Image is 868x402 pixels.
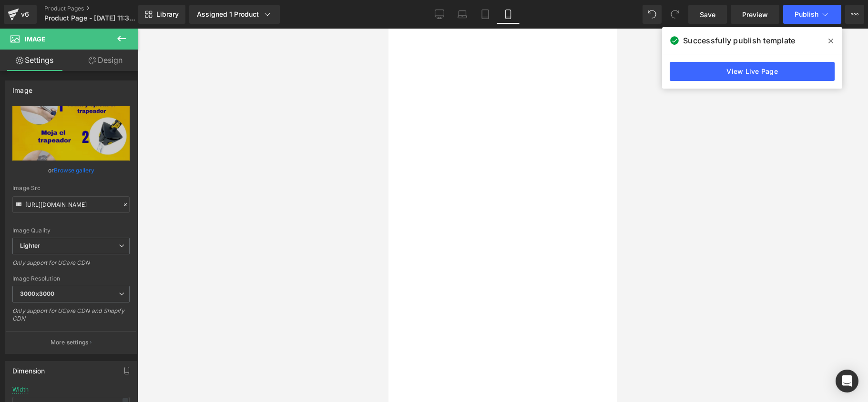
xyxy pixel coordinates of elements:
[12,227,130,234] div: Image Quality
[474,5,497,24] a: Tablet
[54,162,94,179] a: Browse gallery
[12,185,130,191] div: Image Src
[197,10,272,19] div: Assigned 1 Product
[12,196,130,213] input: Link
[845,5,864,24] button: More
[44,5,154,12] a: Product Pages
[12,81,32,94] div: Image
[731,5,779,24] a: Preview
[683,35,795,46] span: Successfully publish template
[700,10,715,20] span: Save
[12,259,130,273] div: Only support for UCare CDN
[783,5,841,24] button: Publish
[795,10,818,18] span: Publish
[836,370,858,392] div: Open Intercom Messenger
[497,5,520,24] a: Mobile
[25,35,45,43] span: Image
[12,386,29,393] div: Width
[20,290,54,297] b: 3000x3000
[12,307,130,329] div: Only support for UCare CDN and Shopify CDN
[138,5,185,24] a: New Library
[4,5,37,24] a: v6
[51,338,89,347] p: More settings
[742,10,768,20] span: Preview
[665,5,684,24] button: Redo
[6,331,136,353] button: More settings
[12,165,130,175] div: or
[71,50,140,71] a: Design
[451,5,474,24] a: Laptop
[44,14,136,22] span: Product Page - [DATE] 11:30:36
[428,5,451,24] a: Desktop
[670,62,835,81] a: View Live Page
[156,10,179,19] span: Library
[12,275,130,282] div: Image Resolution
[19,8,31,20] div: v6
[12,362,45,375] div: Dimension
[20,242,40,249] b: Lighter
[643,5,662,24] button: Undo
